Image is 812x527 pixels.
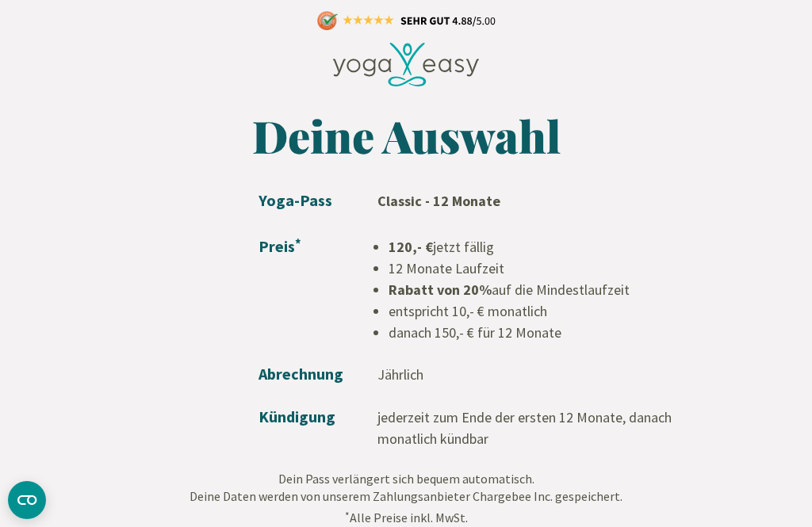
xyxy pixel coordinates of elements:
td: Preis [259,212,377,343]
p: Dein Pass verlängert sich bequem automatisch. Deine Daten werden von unserem Zahlungsanbieter Cha... [132,470,680,527]
li: 12 Monate Laufzeit [389,258,687,279]
td: Classic - 12 Monate [377,189,687,212]
li: danach 150,- € für 12 Monate [389,322,687,343]
button: CMP-Widget öffnen [8,481,46,519]
td: Kündigung [259,386,377,449]
li: auf die Mindestlaufzeit [389,279,687,300]
td: jederzeit zum Ende der ersten 12 Monate, danach monatlich kündbar [377,386,687,449]
h1: Deine Auswahl [132,108,680,163]
b: 120,- € [389,238,433,256]
td: Yoga-Pass [259,189,377,212]
td: Abrechnung [259,343,377,386]
b: Rabatt von 20% [389,281,492,299]
li: jetzt fällig [389,236,687,258]
td: Jährlich [377,343,687,386]
li: entspricht 10,- € monatlich [389,300,687,322]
